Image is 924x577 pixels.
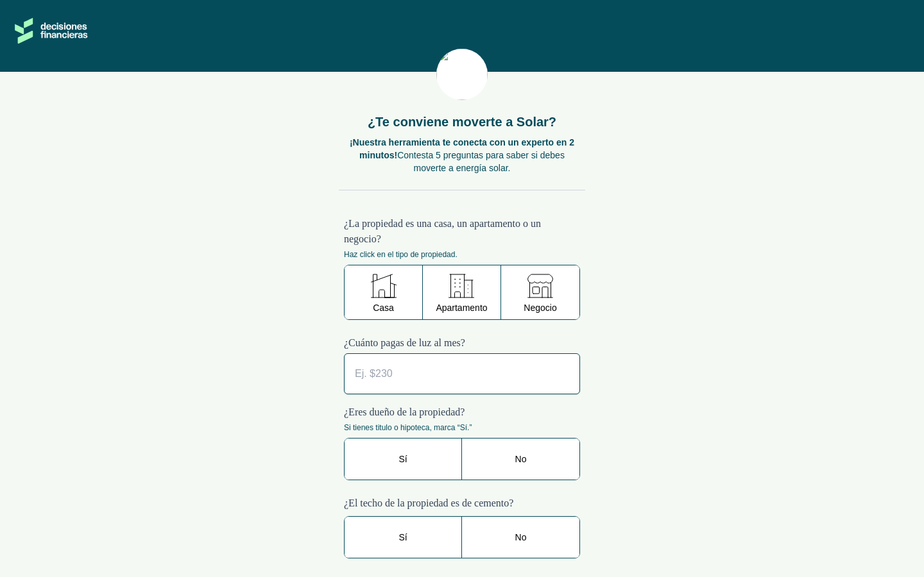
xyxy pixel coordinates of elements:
[350,137,574,160] strong: ¡Nuestra herramienta te conecta con un experto en 2 minutos!
[344,136,580,174] div: Contesta 5 preguntas para saber si debes moverte a energía solar.
[344,249,580,260] div: Haz click en el tipo de propiedad.
[344,353,580,394] input: Ej. $230
[344,422,580,433] div: Si tienes titulo o hipoteca, marca “Sí.”
[398,531,407,544] div: Sí
[10,13,92,49] img: Decisiones financieras logo
[436,271,487,314] div: Apartamento
[398,453,407,465] div: Sí
[515,453,527,465] div: No
[368,115,556,129] strong: ¿Te conviene moverte a Solar?
[344,335,580,351] h3: ¿Cuánto pagas de luz al mes?
[344,405,580,420] h3: ¿Eres dueño de la propiedad?
[368,271,399,314] div: Casa
[524,271,556,314] div: Negocio
[515,531,527,544] div: No
[344,216,580,247] h3: ¿La propiedad es una casa, un apartamento o un negocio?
[436,49,488,100] img: Screen-Shot-2023-05-23-at-8.05.14-PM-300x300.png
[344,496,580,511] h3: ¿El techo de la propiedad es de cemento?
